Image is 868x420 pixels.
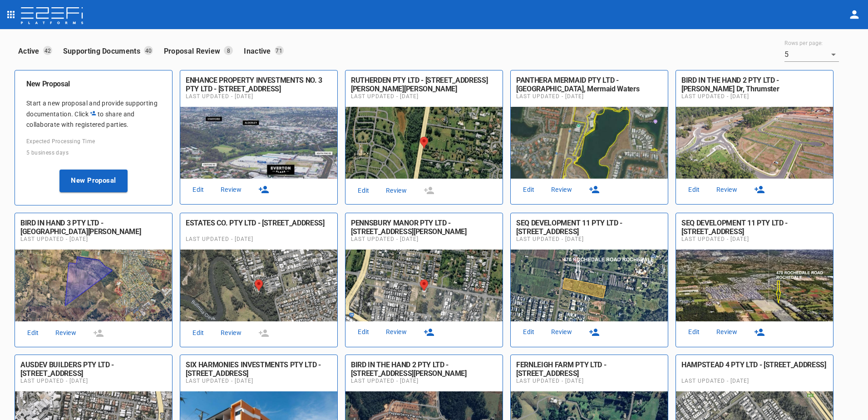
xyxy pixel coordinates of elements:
p: Start a new proposal and provide supporting documentation. Click to share and collaborate with re... [26,98,161,130]
p: Inactive [244,46,274,56]
img: Proposal Image [511,107,668,179]
img: Proposal Image [180,107,337,179]
p: Active [18,46,43,56]
p: 8 [224,46,233,55]
h6: HAMPSTEAD 4 PTY LTD - 15 Aramis Pl, Nudgee [681,360,828,378]
img: Proposal Image [345,107,503,179]
span: Last Updated - [DATE] [681,236,828,242]
h6: SEQ DEVELOPMENT 11 PTY LTD - 470 Rochedale Rd, Rochedale [681,219,828,236]
span: Last Updated - [DATE] [351,378,497,384]
a: Review [712,184,741,196]
a: Edit [680,184,709,196]
img: Proposal Image [676,250,833,321]
h6: BIRD IN HAND 3 PTY LTD - Cnr Browne Rd & Highfields Rd, Highfields [20,219,167,236]
div: BIRD IN THE HAND 2 PTY LTD - [STREET_ADDRESS][PERSON_NAME] [351,360,497,378]
div: BIRD IN THE HAND 2 PTY LTD - [PERSON_NAME] Dr, Thrumster [681,76,828,93]
span: Last Updated - [DATE] [681,93,828,100]
h6: BIRD IN THE HAND 2 PTY LTD - 344 John Oxley Dr, Thrumster [351,360,497,378]
h6: SEQ DEVELOPMENT 11 PTY LTD - 470 Rochedale Rd, Rochedale [516,219,662,236]
h6: ENHANCE PROPERTY INVESTMENTS NO. 3 PTY LTD - 791 Stafford Rd, Everton Park [186,76,332,93]
a: Edit [184,184,213,196]
a: Edit [680,326,709,338]
h6: PENNSBURY MANOR PTY LTD - 206 Graham Rd, Bridgeman Downs [351,219,497,236]
span: Last Updated - [DATE] [516,378,662,384]
span: Last Updated - [DATE] [351,236,497,242]
div: ENHANCE PROPERTY INVESTMENTS NO. 3 PTY LTD - [STREET_ADDRESS][PERSON_NAME] [186,76,332,102]
span: Last Updated - [DATE] [186,236,332,242]
p: Proposal Review [164,46,224,56]
img: Proposal Image [345,250,503,321]
h6: BIRD IN THE HAND 2 PTY LTD - John Oxley Dr, Thrumster [681,76,828,93]
h6: PANTHERA MERMAID PTY LTD - The Lanes Blvd, Mermaid Waters [516,76,662,93]
div: SEQ DEVELOPMENT 11 PTY LTD - [STREET_ADDRESS] [516,219,662,236]
div: 5 [784,47,839,62]
h6: AUSDEV BUILDERS PTY LTD - 23 Sammells Dr, Chermside [20,360,167,378]
img: Proposal Image [15,250,172,321]
a: Review [547,326,576,338]
a: Edit [184,327,213,339]
div: PENNSBURY MANOR PTY LTD - [STREET_ADDRESS][PERSON_NAME][PERSON_NAME][PERSON_NAME] [351,219,497,245]
span: Last Updated - [DATE] [20,378,167,384]
p: 71 [275,46,284,55]
span: Last Updated - [DATE] [516,93,662,100]
img: Proposal Image [676,107,833,179]
img: Proposal Image [180,250,337,321]
img: Proposal Image [511,250,668,321]
div: PANTHERA MERMAID PTY LTD - [GEOGRAPHIC_DATA], Mermaid Waters [516,76,662,93]
div: FERNLEIGH FARM PTY LTD - [STREET_ADDRESS] [516,360,662,378]
div: RUTHERDEN PTY LTD - [STREET_ADDRESS][PERSON_NAME][PERSON_NAME][PERSON_NAME] [351,76,497,102]
button: New Proposal [59,170,128,192]
a: Review [217,327,246,339]
span: Last Updated - [DATE] [186,93,332,100]
span: Last Updated - [DATE] [186,378,332,384]
a: Edit [514,326,543,338]
span: Last Updated - [DATE] [20,236,167,242]
a: Review [217,184,246,196]
h6: ESTATES CO. PTY LTD - 112 Gross Ave, Hemmant [186,219,332,236]
span: Expected Processing Time 5 business days [26,138,95,156]
div: ESTATES CO. PTY LTD - [STREET_ADDRESS] [186,219,332,227]
p: 42 [43,46,52,55]
a: Review [712,326,741,338]
h6: FERNLEIGH FARM PTY LTD - 663 Fernleigh Rd, Brooklet [516,360,662,378]
div: HAMPSTEAD 4 PTY LTD - [STREET_ADDRESS] [681,360,828,369]
span: Last Updated - [DATE] [516,236,662,242]
div: AUSDEV BUILDERS PTY LTD - [STREET_ADDRESS] [20,360,167,378]
a: Edit [349,185,378,197]
p: Supporting Documents [63,46,144,56]
div: BIRD IN HAND 3 PTY LTD - [GEOGRAPHIC_DATA][PERSON_NAME] [20,219,167,236]
a: Edit [349,326,378,338]
p: 40 [144,46,153,55]
h6: SIX HARMONIES INVESTMENTS PTY LTD - 3 Grout Street, MacGregor [186,360,332,378]
h6: RUTHERDEN PTY LTD - 103 Bridgeman Rd, Bridgeman Downs [351,76,497,93]
span: Last Updated - [DATE] [351,93,497,100]
a: Review [51,327,80,339]
h6: New Proposal [26,80,161,88]
a: Review [547,184,576,196]
a: Edit [514,184,543,196]
span: Last Updated - [DATE] [681,378,828,384]
a: Review [382,326,411,338]
div: SIX HARMONIES INVESTMENTS PTY LTD - [STREET_ADDRESS] [186,360,332,378]
label: Rows per page: [784,40,823,47]
a: Review [382,185,411,197]
a: Edit [19,327,48,339]
div: SEQ DEVELOPMENT 11 PTY LTD - [STREET_ADDRESS] [681,219,828,236]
